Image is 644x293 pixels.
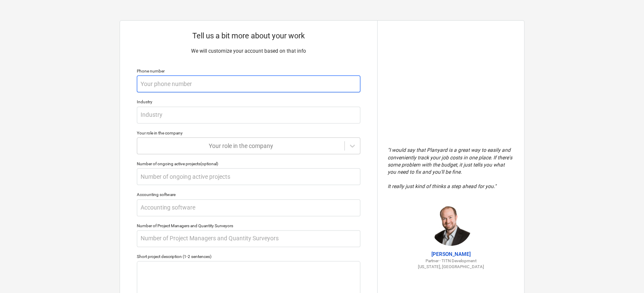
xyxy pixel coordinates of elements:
div: Number of Project Managers and Quantity Surveyors [137,223,360,228]
p: [PERSON_NAME] [388,251,514,258]
p: We will customize your account based on that info [137,48,360,55]
input: Industry [137,107,360,124]
p: " I would say that Planyard is a great way to easily and conveniently track your job costs in one... [388,147,514,190]
div: Number of ongoing active projects (optional) [137,161,360,167]
input: Accounting software [137,199,360,216]
iframe: Chat Widget [602,253,644,293]
p: Tell us a bit more about your work [137,31,360,41]
div: Your role in the company [137,130,360,136]
div: Accounting software [137,192,360,197]
input: Number of Project Managers and Quantity Surveyors [137,230,360,247]
input: Your phone number [137,75,360,92]
img: Jordan Cohen [430,204,472,246]
div: Short project description (1-2 sentences) [137,254,360,259]
div: Industry [137,99,360,105]
p: [US_STATE], [GEOGRAPHIC_DATA] [388,264,514,269]
input: Number of ongoing active projects [137,168,360,185]
p: Partner - TITN Development [388,258,514,263]
div: Phone number [137,68,360,74]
